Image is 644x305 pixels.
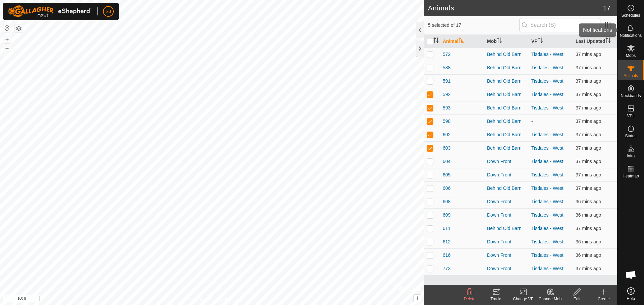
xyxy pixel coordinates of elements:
[531,52,563,57] a: Tisdales - West
[487,158,526,165] div: Down Front
[443,212,450,219] span: 609
[443,198,450,205] span: 608
[487,265,526,272] div: Down Front
[487,64,526,71] div: Behind Old Barn
[487,212,526,219] div: Down Front
[487,185,526,192] div: Behind Old Barn
[443,91,450,98] span: 592
[576,65,601,70] span: 15 Oct 2025, 5:36 pm
[531,105,563,110] a: Tisdales - West
[443,265,450,272] span: 773
[443,158,450,165] span: 604
[487,171,526,178] div: Down Front
[531,212,563,218] a: Tisdales - West
[8,5,92,17] img: Gallagher Logo
[497,39,502,44] p-sorticon: Activate to sort
[443,131,450,138] span: 602
[3,24,11,32] button: Reset Map
[529,35,573,48] th: VP
[576,105,601,110] span: 15 Oct 2025, 5:36 pm
[576,226,601,231] span: 15 Oct 2025, 5:36 pm
[443,118,450,125] span: 598
[487,225,526,232] div: Behind Old Barn
[531,239,563,244] a: Tisdales - West
[15,24,23,32] button: Map Layers
[531,252,563,258] a: Tisdales - West
[576,266,601,271] span: 15 Oct 2025, 5:36 pm
[510,296,537,302] div: Change VP
[433,39,439,44] p-sorticon: Activate to sort
[3,35,11,43] button: +
[459,39,464,44] p-sorticon: Activate to sort
[531,172,563,177] a: Tisdales - West
[576,159,601,164] span: 15 Oct 2025, 5:36 pm
[440,35,484,48] th: Animal
[576,52,601,57] span: 15 Oct 2025, 5:36 pm
[531,92,563,97] a: Tisdales - West
[605,39,611,44] p-sorticon: Activate to sort
[627,297,635,301] span: Help
[487,104,526,111] div: Behind Old Barn
[443,225,450,232] span: 611
[219,296,238,302] a: Contact Us
[563,296,590,302] div: Edit
[106,8,111,15] span: SJ
[576,199,601,204] span: 15 Oct 2025, 5:36 pm
[618,285,644,303] a: Help
[531,185,563,191] a: Tisdales - West
[576,172,601,177] span: 15 Oct 2025, 5:36 pm
[537,296,563,302] div: Change Mob
[576,92,601,97] span: 15 Oct 2025, 5:36 pm
[414,295,421,302] button: i
[519,18,600,32] input: Search (S)
[487,238,526,245] div: Down Front
[531,159,563,164] a: Tisdales - West
[484,35,529,48] th: Mob
[487,118,526,125] div: Behind Old Barn
[623,174,639,178] span: Heatmap
[576,119,601,124] span: 15 Oct 2025, 5:36 pm
[576,145,601,151] span: 15 Oct 2025, 5:36 pm
[417,295,418,301] span: i
[590,296,617,302] div: Create
[428,22,519,29] span: 5 selected of 17
[531,132,563,137] a: Tisdales - West
[573,35,617,48] th: Last Updated
[531,145,563,151] a: Tisdales - West
[464,297,476,301] span: Delete
[576,185,601,191] span: 15 Oct 2025, 5:35 pm
[443,78,450,85] span: 591
[576,132,601,137] span: 15 Oct 2025, 5:36 pm
[621,94,641,98] span: Neckbands
[483,296,510,302] div: Tracks
[443,252,450,259] span: 616
[627,154,635,158] span: Infra
[576,252,601,258] span: 15 Oct 2025, 5:36 pm
[3,44,11,52] button: –
[621,265,641,285] div: Open chat
[531,78,563,84] a: Tisdales - West
[625,134,636,138] span: Status
[487,131,526,138] div: Behind Old Barn
[626,54,636,58] span: Mobs
[621,13,640,17] span: Schedules
[185,296,211,302] a: Privacy Policy
[531,199,563,204] a: Tisdales - West
[443,238,450,245] span: 612
[531,266,563,271] a: Tisdales - West
[487,78,526,85] div: Behind Old Barn
[531,119,533,124] app-display-virtual-paddock-transition: -
[624,74,638,78] span: Animals
[576,212,601,218] span: 15 Oct 2025, 5:36 pm
[487,91,526,98] div: Behind Old Barn
[487,51,526,58] div: Behind Old Barn
[443,104,450,111] span: 593
[576,78,601,84] span: 15 Oct 2025, 5:36 pm
[487,145,526,152] div: Behind Old Barn
[443,51,450,58] span: 572
[443,171,450,178] span: 605
[576,239,601,244] span: 15 Oct 2025, 5:36 pm
[487,252,526,259] div: Down Front
[531,226,563,231] a: Tisdales - West
[531,65,563,70] a: Tisdales - West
